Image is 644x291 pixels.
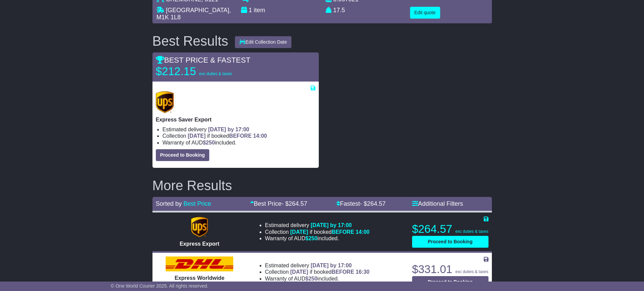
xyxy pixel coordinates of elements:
[367,200,386,207] span: 264.57
[149,33,232,48] div: Best Results
[156,56,251,64] span: BEST PRICE & FASTEST
[332,229,354,235] span: BEFORE
[184,200,211,207] a: Best Price
[157,7,231,21] span: , M1K 1L8
[412,222,488,236] p: $264.57
[199,71,232,76] span: exc duties & taxes
[305,276,317,282] span: $
[336,200,386,207] a: Fastest- $264.57
[203,140,215,145] span: $
[180,241,219,247] span: Express Export
[308,236,317,241] span: 250
[156,116,315,123] p: Express Saver Export
[412,200,463,207] a: Additional Filters
[333,7,345,14] span: 17.5
[332,269,354,275] span: BEFORE
[235,36,291,48] button: Edit Collection Date
[412,236,488,248] button: Proceed to Booking
[250,200,307,207] a: Best Price- $264.57
[156,65,240,78] p: $212.15
[305,236,317,241] span: $
[356,229,369,235] span: 14:00
[152,178,492,193] h2: More Results
[360,200,386,207] span: - $
[156,91,174,113] img: UPS (new): Express Saver Export
[455,269,488,274] span: exc duties & taxes
[163,139,315,146] li: Warranty of AUD included.
[265,275,369,282] li: Warranty of AUD included.
[191,217,208,237] img: UPS (new): Express Export
[208,127,249,132] span: [DATE] by 17:00
[188,133,267,139] span: if booked
[249,7,252,14] span: 1
[311,263,352,268] span: [DATE] by 17:00
[265,222,369,228] li: Estimated delivery
[188,133,206,139] span: [DATE]
[455,229,488,234] span: exc duties & taxes
[311,222,352,228] span: [DATE] by 17:00
[410,7,440,19] button: Edit quote
[174,275,224,287] span: Express Worldwide Export
[163,126,315,133] li: Estimated delivery
[206,140,215,145] span: 250
[166,256,233,271] img: DHL: Express Worldwide Export
[412,276,488,288] button: Proceed to Booking
[290,269,369,275] span: if booked
[356,269,369,275] span: 16:30
[253,133,267,139] span: 14:00
[111,283,209,289] span: © One World Courier 2025. All rights reserved.
[254,7,265,14] span: item
[290,229,369,235] span: if booked
[290,229,308,235] span: [DATE]
[265,235,369,242] li: Warranty of AUD included.
[166,7,229,14] span: [GEOGRAPHIC_DATA]
[282,200,307,207] span: - $
[289,200,307,207] span: 264.57
[163,133,315,139] li: Collection
[265,229,369,235] li: Collection
[229,133,252,139] span: BEFORE
[265,262,369,269] li: Estimated delivery
[156,149,209,161] button: Proceed to Booking
[265,269,369,275] li: Collection
[156,200,182,207] span: Sorted by
[290,269,308,275] span: [DATE]
[412,263,488,276] p: $331.01
[308,276,317,282] span: 250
